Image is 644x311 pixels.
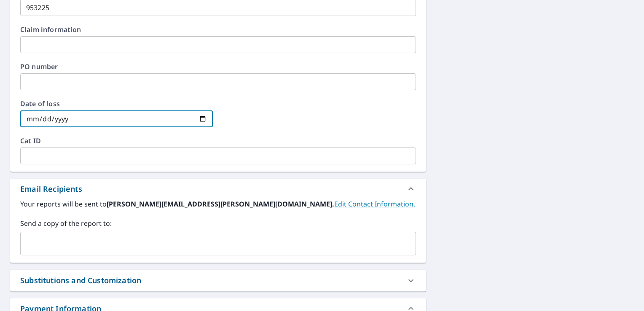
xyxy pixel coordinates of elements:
[20,100,213,107] label: Date of loss
[20,63,416,70] label: PO number
[10,179,426,199] div: Email Recipients
[107,199,334,209] b: [PERSON_NAME][EMAIL_ADDRESS][PERSON_NAME][DOMAIN_NAME].
[10,270,426,291] div: Substitutions and Customization
[20,137,416,144] label: Cat ID
[334,199,415,209] a: EditContactInfo
[20,26,416,33] label: Claim information
[20,275,141,286] div: Substitutions and Customization
[20,183,82,195] div: Email Recipients
[20,218,416,228] label: Send a copy of the report to:
[20,199,416,209] label: Your reports will be sent to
